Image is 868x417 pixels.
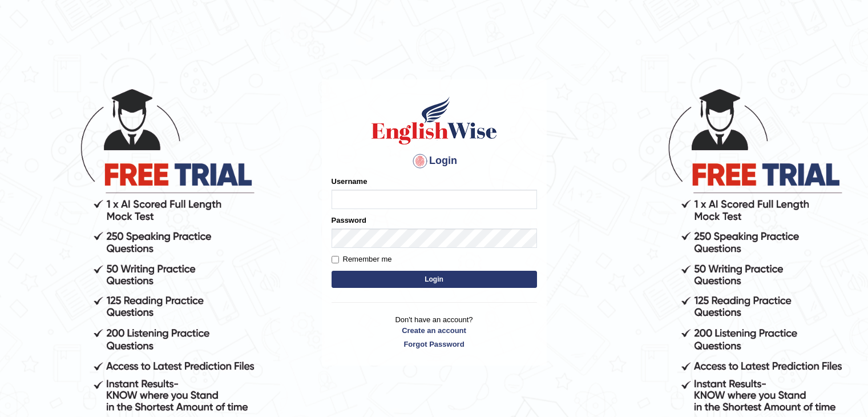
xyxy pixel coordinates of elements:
img: Logo of English Wise sign in for intelligent practice with AI [369,95,499,146]
a: Create an account [332,325,537,336]
input: Remember me [332,256,339,263]
a: Forgot Password [332,339,537,350]
label: Password [332,215,366,226]
button: Login [332,271,537,288]
label: Remember me [332,254,392,265]
label: Username [332,176,368,187]
h4: Login [332,152,537,170]
p: Don't have an account? [332,314,537,350]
